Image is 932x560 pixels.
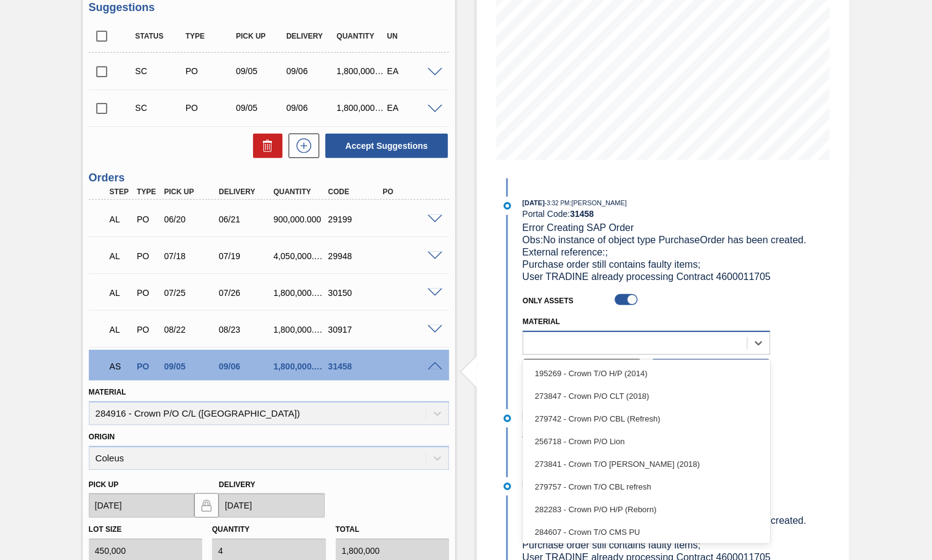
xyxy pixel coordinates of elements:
[89,525,122,534] label: Lot size
[132,103,187,113] div: Suggestion Created
[384,32,439,40] div: UN
[545,200,570,206] span: - 3:32 PM
[325,134,448,158] button: Accept Suggestions
[107,187,134,196] div: Step
[89,172,449,184] h3: Orders
[89,433,115,441] label: Origin
[110,361,131,371] p: AS
[110,214,131,224] p: AL
[107,243,134,270] div: Awaiting Load Composition
[161,251,221,261] div: 07/18/2025
[247,134,282,158] div: Delete Suggestions
[216,325,276,335] div: 08/23/2025
[333,32,388,40] div: Quantity
[319,132,449,159] div: Accept Suggestions
[89,388,126,396] label: Material
[325,251,385,261] div: 29948
[216,214,276,224] div: 06/21/2025
[523,453,770,475] div: 273841 - Crown T/O [PERSON_NAME] (2018)
[325,187,385,196] div: Code
[270,187,330,196] div: Quantity
[523,199,545,206] span: [DATE]
[384,103,439,113] div: EA
[333,103,388,113] div: 1,800,000.000
[283,32,338,40] div: Delivery
[132,66,187,76] div: Suggestion Created
[216,361,276,371] div: 09/06/2025
[653,359,769,384] button: Send
[212,525,249,534] label: Quantity
[384,66,439,76] div: EA
[523,407,770,430] div: 279742 - Crown P/O CBL (Refresh)
[233,103,287,113] div: 09/05/2025
[325,288,385,298] div: 30150
[270,288,330,298] div: 1,800,000.000
[504,415,511,422] img: atual
[161,187,221,196] div: Pick up
[233,66,287,76] div: 09/05/2025
[523,475,770,498] div: 279757 - Crown T/O CBL refresh
[523,222,634,233] span: Error Creating SAP Order
[523,317,560,326] label: Material
[524,359,640,384] button: Cancel
[523,430,770,453] div: 256718 - Crown P/O Lion
[183,32,237,40] div: Type
[89,1,449,14] h3: Suggestions
[283,103,338,113] div: 09/06/2025
[134,214,161,224] div: Purchase order
[216,251,276,261] div: 07/19/2025
[270,251,330,261] div: 4,050,000.000
[380,187,440,196] div: PO
[89,493,194,518] input: mm/dd/yyyy
[325,325,385,335] div: 30917
[194,493,219,518] button: locked
[523,521,770,543] div: 284607 - Crown T/O CMS PU
[110,288,131,298] p: AL
[161,214,221,224] div: 06/20/2025
[333,66,388,76] div: 1,800,000.000
[523,498,770,521] div: 282283 - Crown P/O H/P (Reborn)
[216,288,276,298] div: 07/26/2025
[270,325,330,335] div: 1,800,000.000
[161,288,221,298] div: 07/25/2025
[336,525,360,534] label: Total
[270,214,330,224] div: 900,000.000
[89,480,119,489] label: Pick up
[523,209,814,219] div: Portal Code:
[134,251,161,261] div: Purchase order
[219,480,256,489] label: Delivery
[107,206,134,233] div: Awaiting Load Composition
[570,209,594,219] strong: 31458
[325,361,385,371] div: 31458
[183,103,237,113] div: Purchase order
[283,66,338,76] div: 09/06/2025
[504,483,511,490] img: atual
[233,32,287,40] div: Pick up
[134,361,161,371] div: Purchase order
[270,361,330,371] div: 1,800,000.000
[161,361,221,371] div: 09/05/2025
[504,202,511,210] img: atual
[282,134,319,158] div: New suggestion
[110,251,131,261] p: AL
[134,288,161,298] div: Purchase order
[110,325,131,335] p: AL
[134,187,161,196] div: Type
[325,214,385,224] div: 29199
[132,32,187,40] div: Status
[570,199,627,206] span: : [PERSON_NAME]
[523,297,574,305] span: Only Assets
[107,279,134,306] div: Awaiting Load Composition
[523,385,770,407] div: 273847 - Crown P/O CLT (2018)
[216,187,276,196] div: Delivery
[107,353,134,380] div: Waiting for PO SAP
[523,235,809,282] span: Obs: No instance of object type PurchaseOrder has been created. External reference:; Purchase ord...
[199,498,214,513] img: locked
[161,325,221,335] div: 08/22/2025
[107,316,134,343] div: Awaiting Load Composition
[183,66,237,76] div: Purchase order
[219,493,324,518] input: mm/dd/yyyy
[523,362,770,385] div: 195269 - Crown T/O H/P (2014)
[134,325,161,335] div: Purchase order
